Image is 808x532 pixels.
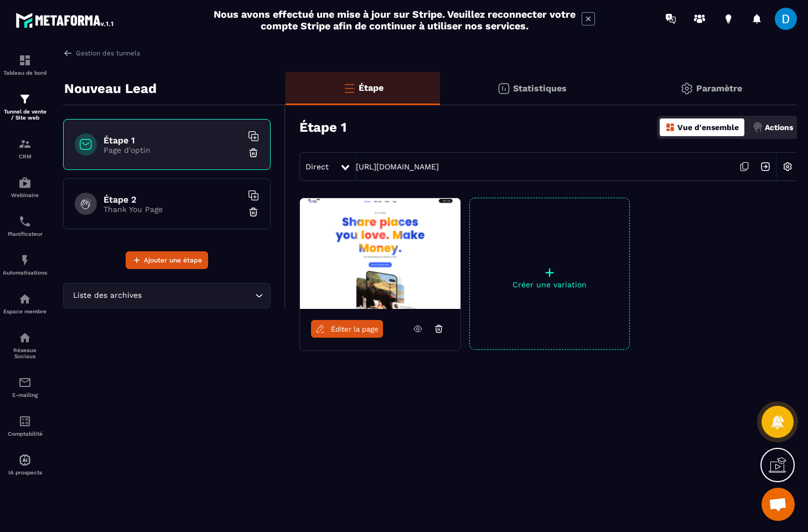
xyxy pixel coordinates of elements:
p: Nouveau Lead [64,78,157,100]
img: automations [18,254,32,267]
img: image [300,198,460,309]
img: automations [18,176,32,189]
p: Paramètre [696,83,742,94]
img: setting-w.858f3a88.svg [777,156,798,177]
img: arrow [63,48,73,58]
button: Ajouter une étape [126,251,208,269]
p: Créer une variation [470,280,629,289]
input: Search for option [144,290,252,302]
h6: Étape 2 [103,194,242,205]
p: E-mailing [3,392,47,398]
p: Comptabilité [3,431,47,437]
span: Ajouter une étape [144,255,202,266]
img: trash [248,206,259,218]
img: social-network [18,331,32,344]
a: Gestion des tunnels [63,48,140,58]
p: Actions [765,123,793,132]
span: Direct [305,162,329,171]
img: trash [248,147,259,158]
p: Tunnel de vente / Site web [3,109,47,121]
img: formation [18,92,32,106]
span: Éditer la page [331,325,379,333]
img: bars-o.4a397970.svg [343,81,356,95]
p: Webinaire [3,192,47,198]
a: emailemailE-mailing [3,368,47,406]
a: automationsautomationsEspace membre [3,284,47,323]
p: Automatisations [3,270,47,276]
img: arrow-next.bcc2205e.svg [755,156,776,177]
p: + [470,265,629,280]
a: formationformationCRM [3,129,47,168]
a: automationsautomationsAutomatisations [3,245,47,284]
p: Statistiques [513,83,567,94]
img: formation [18,137,32,151]
img: logo [15,10,115,30]
a: Éditer la page [311,320,383,338]
p: IA prospects [3,469,47,476]
a: formationformationTunnel de vente / Site web [3,84,47,129]
a: schedulerschedulerPlanificateur [3,206,47,245]
img: scheduler [18,215,32,228]
h6: Étape 1 [103,135,242,146]
p: Vue d'ensemble [677,123,739,132]
div: Search for option [63,283,271,308]
p: CRM [3,153,47,159]
p: Planificateur [3,231,47,237]
a: accountantaccountantComptabilité [3,406,47,445]
img: accountant [18,415,32,428]
img: actions.d6e523a2.png [753,122,763,132]
span: Liste des archives [70,290,144,302]
img: formation [18,54,32,67]
h2: Nous avons effectué une mise à jour sur Stripe. Veuillez reconnecter votre compte Stripe afin de ... [213,8,576,32]
img: automations [18,292,32,306]
p: Page d'optin [103,146,242,154]
a: formationformationTableau de bord [3,45,47,84]
a: social-networksocial-networkRéseaux Sociaux [3,323,47,368]
p: Réseaux Sociaux [3,347,47,359]
h3: Étape 1 [299,120,346,135]
a: [URL][DOMAIN_NAME] [356,162,439,171]
p: Étape [359,82,384,93]
p: Thank You Page [103,205,242,214]
p: Tableau de bord [3,70,47,76]
a: Ouvrir le chat [762,488,795,521]
img: setting-gr.5f69749f.svg [680,82,693,95]
img: automations [18,453,32,467]
img: email [18,376,32,389]
a: automationsautomationsWebinaire [3,168,47,206]
img: dashboard-orange.40269519.svg [665,122,675,132]
p: Espace membre [3,308,47,314]
img: stats.20deebd0.svg [497,82,510,95]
